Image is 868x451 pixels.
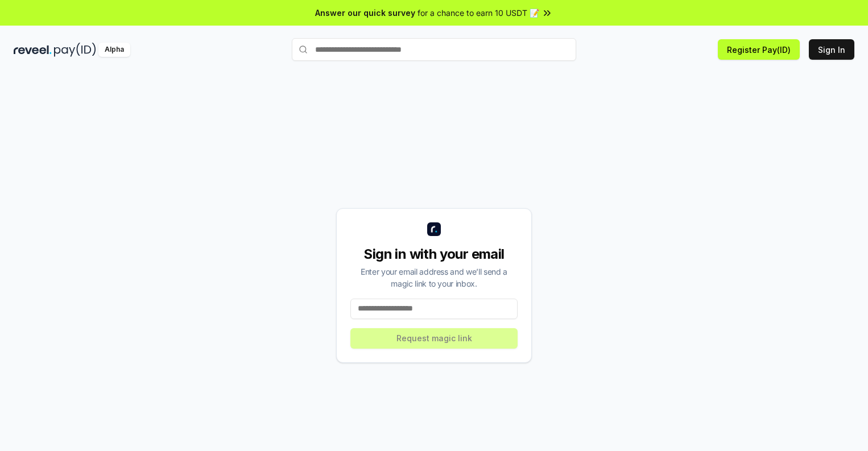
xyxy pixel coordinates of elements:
div: Alpha [98,43,130,57]
span: Answer our quick survey [315,7,415,19]
span: for a chance to earn 10 USDT 📝 [418,7,539,19]
div: Sign in with your email [350,245,518,263]
img: logo_small [427,222,441,236]
button: Register Pay(ID) [718,39,800,60]
button: Sign In [809,39,854,60]
img: reveel_dark [14,43,52,57]
img: pay_id [54,43,96,57]
div: Enter your email address and we’ll send a magic link to your inbox. [350,266,518,289]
